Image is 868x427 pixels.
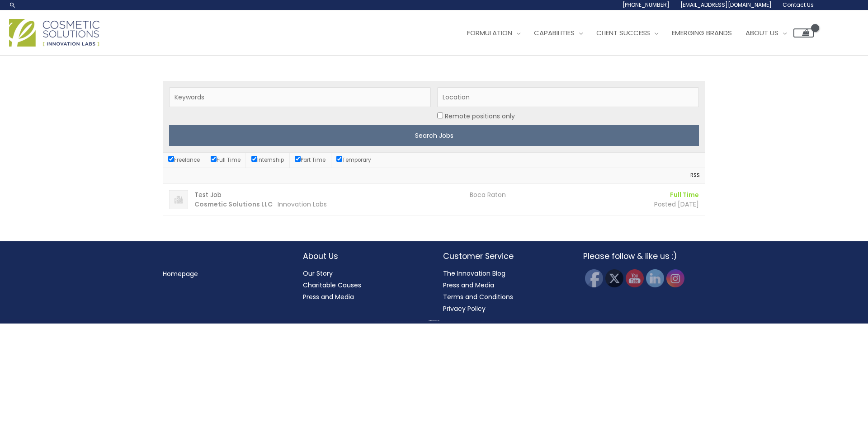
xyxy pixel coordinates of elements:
a: The Innovation Blog [443,269,505,278]
a: Search icon link [9,1,16,9]
input: Keywords [169,87,431,107]
nav: Customer Service [443,267,565,314]
a: View Shopping Cart, empty [793,28,814,38]
time: Posted [DATE] [654,200,699,209]
a: Charitable Causes [303,281,361,290]
strong: Cosmetic Solutions LLC [194,200,273,209]
span: Contact Us [783,1,814,9]
span: Capabilities [534,28,575,38]
a: Formulation [460,19,527,47]
a: Privacy Policy [443,304,486,313]
a: Homepage [163,269,198,278]
input: Temporary [336,156,342,162]
input: Full Time [211,156,217,162]
a: Press and Media [303,292,354,301]
label: Temporary [336,156,371,164]
a: Emerging Brands [665,19,739,47]
a: Our Story [303,269,333,278]
nav: Site Navigation [453,19,814,47]
input: Location [437,87,699,107]
div: Boca Raton [463,190,594,200]
label: Internship [251,156,284,164]
h2: About Us [303,250,425,262]
h3: Test Job [194,190,463,200]
label: Part Time [295,156,325,164]
input: Location [437,113,443,118]
a: Terms and Conditions [443,292,513,301]
label: Full Time [211,156,241,164]
div: Copyright © 2025 [16,320,852,321]
h2: Customer Service [443,250,565,262]
span: Client Success [596,28,650,38]
img: Twitter [605,269,623,287]
input: Freelance [168,156,174,162]
a: About Us [739,19,793,47]
span: About Us [745,28,778,38]
img: Facebook [585,269,603,287]
input: Search Jobs [169,125,699,146]
input: Internship [251,156,257,162]
div: All material on this Website, including design, text, images, logos and sounds, are owned by Cosm... [16,322,852,323]
a: RSS [686,171,700,181]
span: Formulation [467,28,512,38]
span: Cosmetic Solutions [434,320,439,321]
li: Full Time [600,190,699,200]
span: Emerging Brands [672,28,732,38]
a: Capabilities [527,19,590,47]
span: [EMAIL_ADDRESS][DOMAIN_NAME] [680,1,772,9]
label: Remote positions only [445,110,515,122]
span: Innovation Labs [278,200,327,209]
h2: Please follow & like us :) [583,250,705,262]
label: Freelance [168,156,200,164]
input: Part Time [295,156,301,162]
nav: About Us [303,267,425,303]
a: Press and Media [443,281,494,290]
img: Cosmetic Solutions LLC [169,190,188,209]
img: Cosmetic Solutions Logo [9,19,99,47]
span: [PHONE_NUMBER] [623,1,670,9]
nav: Menu [163,268,285,280]
a: Client Success [590,19,665,47]
a: Test Job Cosmetic Solutions LLC Innovation Labs Boca Raton Full Time Posted [DATE] [163,184,705,216]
